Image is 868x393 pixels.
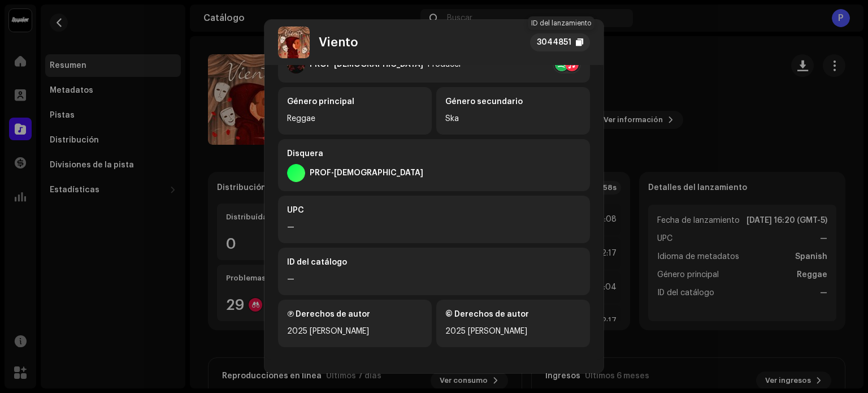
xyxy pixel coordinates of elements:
div: 2025 [PERSON_NAME] [445,325,581,338]
div: Ⓟ Derechos de autor [287,309,423,320]
div: Viento [319,36,358,49]
div: Género principal [287,96,423,107]
div: Género secundario [445,96,581,107]
div: 3044851 [537,36,571,49]
div: Reggae [287,112,423,126]
div: — [287,273,581,286]
div: © Derechos de autor [445,309,581,320]
div: — [287,221,581,234]
div: 2025 [PERSON_NAME] [287,325,423,338]
div: Ska [445,112,581,126]
div: Disquera [287,148,581,159]
div: ID del catálogo [287,257,581,268]
img: 5d1956f8-8670-441d-811f-35c7b07ce2f3 [278,27,310,58]
div: PROF-[DEMOGRAPHIC_DATA] [310,169,423,178]
div: UPC [287,205,581,216]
